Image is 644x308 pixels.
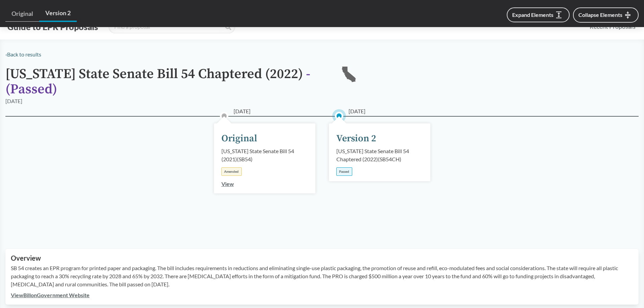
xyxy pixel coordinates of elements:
div: Original [221,132,257,146]
div: Passed [336,167,352,176]
div: [US_STATE] State Senate Bill 54 (2021) ( SB54 ) [221,147,308,163]
button: Collapse Elements [573,7,639,23]
span: [DATE] [349,107,365,115]
div: [DATE] [5,97,22,105]
a: ViewBillonGovernment Website [11,292,90,298]
p: SB 54 creates an EPR program for printed paper and packaging. The bill includes requirements in r... [11,264,633,288]
a: Original [5,6,39,22]
h1: [US_STATE] State Senate Bill 54 Chaptered (2022) [5,67,330,97]
h2: Overview [11,254,633,262]
span: - ( Passed ) [5,66,310,98]
div: Version 2 [336,132,376,146]
a: ‹Back to results [5,51,41,57]
a: View [221,181,234,187]
div: [US_STATE] State Senate Bill 54 Chaptered (2022) ( SB54CH ) [336,147,423,163]
a: Version 2 [39,5,77,22]
button: Expand Elements [507,7,570,22]
span: [DATE] [234,107,251,115]
div: Amended [221,167,242,176]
